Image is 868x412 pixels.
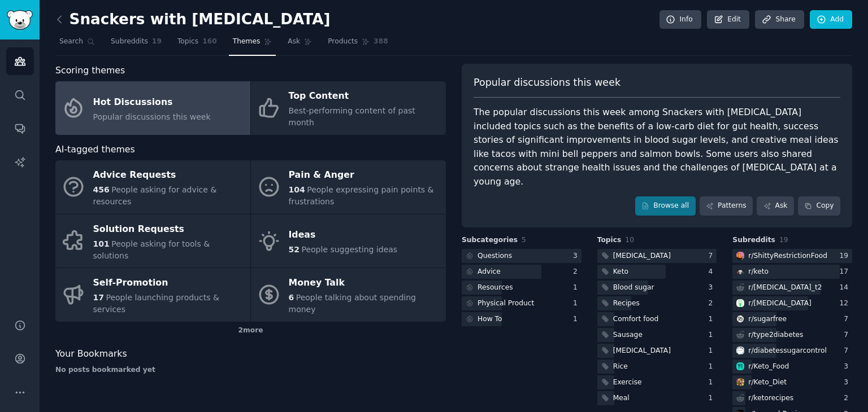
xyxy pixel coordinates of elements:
a: Ask [757,196,794,216]
div: 1 [709,378,717,388]
a: r/type2diabetes7 [732,328,852,342]
a: Subreddits19 [107,33,166,56]
div: Physical Product [478,299,534,309]
span: Your Bookmarks [55,347,127,361]
div: Comfort food [613,314,659,325]
a: r/ketorecipes2 [732,391,852,405]
a: Topics160 [173,33,221,56]
div: r/ type2diabetes [748,330,803,340]
a: Top ContentBest-performing content of past month [251,81,446,135]
div: Money Talk [289,274,440,292]
div: Recipes [613,299,640,309]
div: 3 [844,362,852,372]
a: Comfort food1 [597,312,717,326]
div: Hot Discussions [93,93,211,111]
a: [MEDICAL_DATA]7 [597,249,717,263]
a: Questions3 [462,249,581,263]
div: How To [478,314,502,325]
span: People talking about spending money [289,293,416,314]
a: Info [659,10,701,29]
span: Topics [597,235,622,246]
a: Browse all [635,196,696,216]
a: Recipes2 [597,296,717,310]
span: Themes [233,37,261,47]
img: keto [736,268,744,275]
a: Hot DiscussionsPopular discussions this week [55,81,250,135]
div: r/ diabetessugarcontrol [748,346,827,356]
span: Popular discussions this week [93,112,211,121]
a: Meal1 [597,391,717,405]
span: People suggesting ideas [301,245,397,254]
div: No posts bookmarked yet [55,365,446,375]
a: Share [755,10,804,29]
div: Exercise [613,378,642,388]
div: r/ keto [748,267,769,277]
span: Best-performing content of past month [289,106,415,127]
a: Money Talk6People talking about spending money [251,268,446,322]
span: Ask [288,37,300,47]
span: People launching products & services [93,293,219,314]
a: Physical Product1 [462,296,581,310]
a: Products388 [324,33,392,56]
div: 7 [844,330,852,340]
span: People expressing pain points & frustrations [289,185,434,206]
a: Blood sugar3 [597,280,717,295]
a: Advice Requests456People asking for advice & resources [55,160,250,214]
span: Subreddits [732,235,775,246]
span: 388 [374,37,388,47]
div: Questions [478,251,512,261]
span: Subreddits [111,37,148,47]
a: ShittyRestrictionFoodr/ShittyRestrictionFood19 [732,249,852,263]
a: Resources1 [462,280,581,295]
div: 17 [839,267,852,277]
a: Keto_Dietr/Keto_Diet3 [732,375,852,389]
img: ShittyRestrictionFood [736,252,744,260]
div: 1 [709,362,717,372]
a: Exercise1 [597,375,717,389]
div: Advice Requests [93,166,245,185]
img: sugarfree [736,315,744,323]
div: Keto [613,267,628,277]
span: Subcategories [462,235,518,246]
div: Top Content [289,87,440,106]
div: 2 [844,393,852,404]
div: [MEDICAL_DATA] [613,251,671,261]
a: diabetessugarcontrolr/diabetessugarcontrol7 [732,344,852,358]
div: 3 [573,251,581,261]
div: 7 [844,346,852,356]
div: 7 [709,251,717,261]
span: 52 [289,245,300,254]
div: Sausage [613,330,643,340]
div: Pain & Anger [289,166,440,185]
a: Solution Requests101People asking for tools & solutions [55,214,250,268]
div: Meal [613,393,630,404]
div: [MEDICAL_DATA] [613,346,671,356]
a: Self-Promotion17People launching products & services [55,268,250,322]
span: Scoring themes [55,64,125,78]
div: Blood sugar [613,283,654,293]
div: 2 [573,267,581,277]
div: r/ [MEDICAL_DATA]_t2 [748,283,822,293]
div: Solution Requests [93,220,245,238]
div: r/ Keto_Food [748,362,789,372]
div: 2 [709,299,717,309]
span: 19 [152,37,162,47]
span: Products [328,37,358,47]
a: Advice2 [462,265,581,279]
a: Pain & Anger104People expressing pain points & frustrations [251,160,446,214]
a: Keto4 [597,265,717,279]
div: 1 [709,314,717,325]
div: 14 [839,283,852,293]
button: Copy [798,196,840,216]
div: 12 [839,299,852,309]
a: Rice1 [597,360,717,374]
a: r/[MEDICAL_DATA]_t214 [732,280,852,295]
a: Ideas52People suggesting ideas [251,214,446,268]
span: 160 [202,37,217,47]
div: 1 [573,283,581,293]
span: 104 [289,185,305,194]
a: [MEDICAL_DATA]1 [597,344,717,358]
span: AI-tagged themes [55,143,135,157]
img: Keto_Diet [736,378,744,386]
div: 7 [844,314,852,325]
